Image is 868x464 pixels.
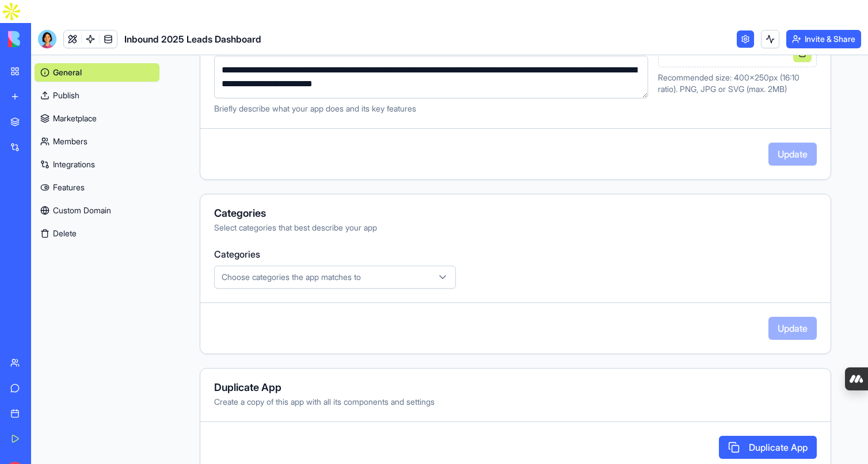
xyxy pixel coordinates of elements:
div: Categories [214,208,817,218]
a: General [35,63,159,82]
div: Select categories that best describe your app [214,222,817,233]
button: Choose categories the app matches to [214,266,456,289]
span: Choose categories the app matches to [222,271,361,283]
span: Inbound 2025 Leads Dashboard [124,32,261,46]
img: logo [8,31,79,47]
p: Briefly describe what your app does and its key features [214,103,649,114]
div: Create a copy of this app with all its components and settings [214,396,817,408]
a: Marketplace [35,109,159,128]
a: Custom Domain [35,201,159,220]
a: Features [35,178,159,197]
p: Recommended size: 400x250px (16:10 ratio). PNG, JPG or SVG (max. 2MB) [658,72,817,95]
a: Publish [35,86,159,105]
a: Members [35,132,159,151]
label: Categories [214,247,817,261]
button: Duplicate App [719,436,817,459]
div: Duplicate App [214,382,817,393]
button: Invite & Share [786,30,861,48]
a: Integrations [35,155,159,174]
button: Delete [35,224,159,243]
